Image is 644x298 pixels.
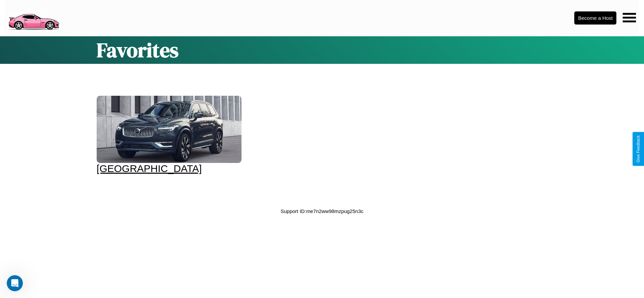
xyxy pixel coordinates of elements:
[5,3,62,32] img: logo
[7,275,23,291] iframe: Intercom live chat
[636,135,641,163] div: Give Feedback
[97,36,547,64] h1: Favorites
[281,207,363,216] p: Support ID: me7n2ww98mzpug25n3c
[97,163,241,174] div: [GEOGRAPHIC_DATA]
[574,11,616,25] button: Become a Host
